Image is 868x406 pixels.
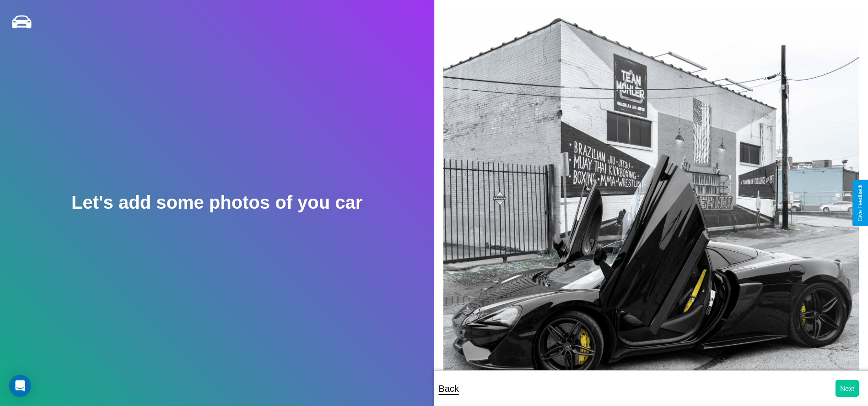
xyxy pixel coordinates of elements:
[71,192,362,213] h2: Let's add some photos of you car
[857,184,863,222] div: Give Feedback
[443,9,859,400] img: posted
[439,380,459,397] p: Back
[836,380,859,397] button: Next
[9,375,31,397] div: Open Intercom Messenger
